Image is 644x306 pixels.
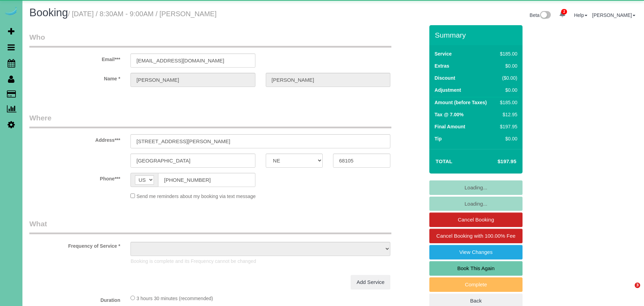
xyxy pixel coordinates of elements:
[24,73,125,82] label: Name *
[435,123,465,130] label: Final Amount
[435,50,452,57] label: Service
[436,158,452,164] strong: Total
[592,12,635,18] a: [PERSON_NAME]
[435,87,461,93] label: Adjustment
[561,9,567,14] span: 2
[136,194,256,199] span: Send me reminders about my booking via text message
[24,240,125,249] label: Frequency of Service *
[435,31,519,39] h3: Summary
[635,283,640,288] span: 3
[435,135,442,142] label: Tip
[574,12,587,18] a: Help
[429,261,523,276] a: Book This Again
[29,113,391,128] legend: Where
[497,111,517,118] div: $12.95
[497,62,517,69] div: $0.00
[351,275,390,289] a: Add Service
[436,233,515,239] span: Cancel Booking with 100.00% Fee
[497,50,517,57] div: $185.00
[556,7,569,22] a: 2
[429,245,523,259] a: View Changes
[435,75,455,81] label: Discount
[621,283,637,299] iframe: Intercom live chat
[477,159,516,165] h4: $197.95
[530,12,551,18] a: Beta
[29,32,391,48] legend: Who
[136,296,213,301] span: 3 hours 30 minutes (recommended)
[435,62,449,69] label: Extras
[539,11,551,20] img: New interface
[497,123,517,130] div: $197.95
[29,219,391,234] legend: What
[497,87,517,93] div: $0.00
[4,7,18,17] img: Automaid Logo
[24,294,125,304] label: Duration
[429,213,523,227] a: Cancel Booking
[435,111,464,118] label: Tax @ 7.00%
[68,10,217,18] small: / [DATE] / 8:30AM - 9:00AM / [PERSON_NAME]
[497,99,517,106] div: $185.00
[497,75,517,81] div: ($0.00)
[130,258,390,265] p: Booking is complete and its Frequency cannot be changed
[29,7,68,19] span: Booking
[497,135,517,142] div: $0.00
[429,229,523,243] a: Cancel Booking with 100.00% Fee
[435,99,487,106] label: Amount (before Taxes)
